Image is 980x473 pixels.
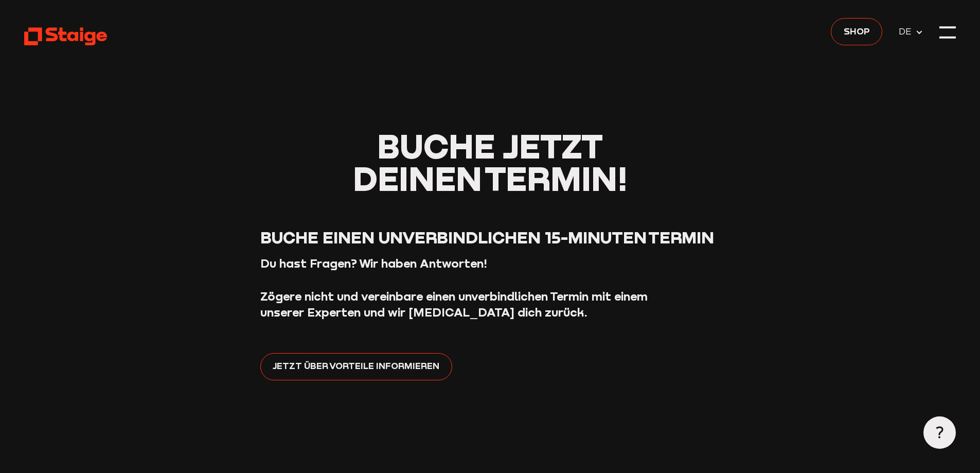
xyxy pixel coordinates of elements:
span: Jetzt über Vorteile informieren [273,359,439,373]
span: Shop [844,24,870,38]
a: Shop [831,18,882,45]
span: Buche einen unverbindlichen 15-Minuten Termin [260,227,714,247]
span: Buche jetzt deinen Termin! [353,126,627,198]
strong: Zögere nicht und vereinbare einen unverbindlichen Termin mit einem unserer Experten und wir [MEDI... [260,289,648,320]
strong: Du hast Fragen? Wir haben Antworten! [260,256,487,270]
span: DE [899,24,915,39]
a: Jetzt über Vorteile informieren [260,353,452,380]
